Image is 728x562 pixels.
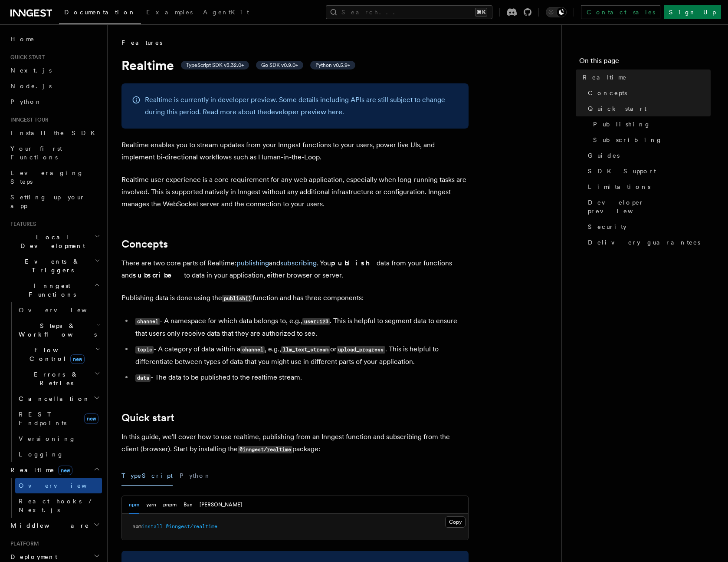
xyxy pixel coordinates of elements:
span: Examples [146,9,193,16]
span: Python v0.5.9+ [315,62,350,69]
span: Your first Functions [10,145,62,161]
span: Inngest Functions [7,281,94,299]
span: Features [7,221,36,228]
span: new [58,466,72,475]
button: Bun [184,496,193,514]
a: Guides [584,148,711,163]
button: npm [129,496,139,514]
span: Guides [588,151,620,160]
code: channel [240,346,265,354]
h4: On this page [579,56,711,69]
code: upload_progress [337,346,385,354]
span: Middleware [7,521,89,530]
a: Setting up your app [7,189,102,214]
a: subscribing [280,259,317,267]
span: Local Development [7,233,95,250]
span: Overview [19,482,108,489]
span: Deployment [7,552,57,561]
a: Quick start [584,101,711,116]
a: Overview [15,302,102,318]
a: Your first Functions [7,141,102,165]
p: Realtime enables you to stream updates from your Inngest functions to your users, power live UIs,... [121,139,469,163]
a: Python [7,94,102,109]
code: @inngest/realtime [238,446,292,453]
a: Concepts [584,85,711,101]
a: Node.js [7,78,102,94]
a: Versioning [15,431,102,446]
span: @inngest/realtime [166,523,217,529]
button: Search...⌘K [326,5,492,19]
span: Developer preview [588,198,711,215]
span: Limitations [588,182,650,191]
a: Overview [15,478,102,493]
button: Inngest Functions [7,278,102,302]
span: npm [132,523,141,529]
a: SDK Support [584,163,711,179]
div: Realtimenew [7,478,102,518]
button: [PERSON_NAME] [200,496,242,514]
button: Events & Triggers [7,254,102,278]
span: Home [10,35,35,43]
span: Inngest tour [7,116,49,123]
span: Cancellation [15,394,90,403]
button: Flow Controlnew [15,342,102,367]
strong: subscribe [133,271,184,279]
a: Limitations [584,179,711,195]
a: Leveraging Steps [7,165,102,189]
p: In this guide, we'll cover how to use realtime, publishing from an Inngest function and subscribi... [121,431,469,456]
a: Examples [141,3,198,23]
a: publishing [236,259,269,267]
span: Documentation [64,9,136,16]
span: Setting up your app [10,194,85,209]
li: - The data to be published to the realtime stream. [133,371,469,384]
span: new [84,413,98,424]
a: Realtime [579,69,711,85]
a: REST Endpointsnew [15,407,102,431]
span: Concepts [588,89,627,97]
p: Realtime user experience is a core requirement for any web application, especially when long-runn... [121,174,469,210]
span: Quick start [588,104,646,113]
a: Security [584,219,711,235]
a: Home [7,31,102,47]
code: data [135,374,151,382]
button: Python [180,466,211,486]
strong: publish [331,259,377,267]
a: Developer preview [584,195,711,219]
li: - A category of data within a , e.g., or . This is helpful to differentiate between types of data... [133,343,469,368]
span: Python [10,98,42,105]
button: Copy [445,516,466,528]
a: Delivery guarantees [584,235,711,250]
span: React hooks / Next.js [19,498,95,513]
a: AgentKit [198,3,254,23]
span: Publishing [593,120,651,129]
span: Versioning [19,435,76,442]
span: Install the SDK [10,129,100,136]
span: Node.js [10,83,52,89]
span: Subscribing [593,136,662,144]
li: - A namespace for which data belongs to, e.g., . This is helpful to segment data to ensure that u... [133,315,469,340]
span: Delivery guarantees [588,238,700,247]
span: Next.js [10,67,52,74]
span: Realtime [7,466,72,474]
a: Next.js [7,63,102,78]
a: Subscribing [590,132,711,148]
span: Quick start [7,54,45,61]
div: Inngest Functions [7,302,102,462]
button: Middleware [7,518,102,533]
a: Sign Up [664,5,721,19]
a: Quick start [121,412,174,424]
span: Overview [19,307,108,314]
code: publish() [222,295,253,302]
span: AgentKit [203,9,249,16]
button: pnpm [163,496,177,514]
span: Steps & Workflows [15,321,97,339]
span: Platform [7,540,39,547]
a: developer preview here [267,108,342,116]
span: TypeScript SDK v3.32.0+ [186,62,244,69]
code: user:123 [302,318,330,325]
a: Logging [15,446,102,462]
span: SDK Support [588,167,656,175]
button: yarn [146,496,156,514]
span: Errors & Retries [15,370,94,387]
p: Publishing data is done using the function and has three components: [121,292,469,304]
